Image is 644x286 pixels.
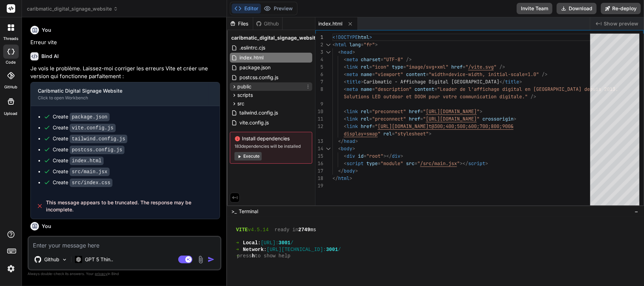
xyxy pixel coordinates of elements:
[372,86,375,92] span: =
[406,64,448,70] span: "image/svg+xml"
[451,64,463,70] span: href
[95,272,108,276] span: privacy
[369,108,372,115] span: =
[437,86,598,92] span: "Leader de l'affichage digital en [GEOGRAPHIC_DATA] depui
[239,118,269,127] span: vite.config.js
[457,160,460,167] span: "
[318,20,342,27] span: index.html
[364,41,375,48] span: "fr"
[530,93,536,100] span: />
[338,145,341,152] span: <
[347,64,358,70] span: link
[381,56,383,63] span: =
[70,146,124,154] code: postcss.config.js
[324,145,333,152] div: Click to collapse the range.
[258,240,261,246] span: :
[236,227,248,233] span: VITE
[341,49,352,55] span: head
[236,253,237,259] span: ➜
[237,253,252,259] span: press
[344,56,347,63] span: <
[420,160,457,167] span: /src/main.jsx
[298,227,311,233] span: 2749
[30,39,220,47] p: Erreur vite
[347,78,361,85] span: title
[505,78,519,85] span: title
[372,123,375,129] span: =
[344,108,347,115] span: <
[208,256,215,263] img: icon
[231,34,318,41] span: caribmatic_digital_signage_website
[355,138,358,144] span: >
[519,78,522,85] span: >
[347,71,358,77] span: meta
[239,208,258,215] span: Terminal
[468,64,494,70] span: /vite.svg
[4,84,17,90] label: GitHub
[232,4,261,13] button: Editor
[335,41,347,48] span: html
[315,78,323,86] div: 7
[361,64,369,70] span: rel
[347,153,355,159] span: div
[361,86,372,92] span: name
[234,135,308,142] span: Install dependencies
[409,116,420,122] span: href
[38,95,201,101] div: Click to open Workbench
[378,123,429,129] span: [URL][DOMAIN_NAME]
[344,93,485,100] span: Solutions LED outdoor et DOOH pour votre communica
[477,116,480,122] span: "
[403,64,406,70] span: =
[31,82,208,106] button: Caribmatic Digital Signage WebsiteClick to open Workbench
[344,71,347,77] span: <
[344,153,347,159] span: <
[392,130,395,137] span: =
[53,124,116,132] div: Create
[53,157,104,164] div: Create
[243,240,258,246] span: Local
[315,41,323,48] div: 2
[375,86,412,92] span: "description"
[383,56,403,63] span: "UTF-8"
[315,138,323,145] div: 13
[234,144,308,149] span: 183 dependencies will be installed
[5,263,17,275] img: settings
[361,41,364,48] span: =
[485,160,488,167] span: >
[352,49,355,55] span: >
[361,56,381,63] span: charset
[366,160,378,167] span: type
[315,71,323,78] div: 6
[429,130,431,137] span: >
[239,73,279,82] span: postcss.config.js
[372,64,389,70] span: "icon"
[423,108,426,115] span: "
[372,108,406,115] span: "preconnect"
[499,64,505,70] span: />
[338,138,344,144] span: </
[338,175,349,181] span: html
[315,123,323,130] div: 12
[361,71,372,77] span: name
[557,3,597,14] button: Download
[392,153,400,159] span: div
[361,108,369,115] span: rel
[406,160,414,167] span: src
[46,199,214,213] span: This message appears to be truncated. The response may be incomplete.
[53,113,110,121] div: Create
[239,109,279,117] span: tailwind.config.js
[517,3,552,14] button: Invite Team
[378,160,381,167] span: =
[542,71,547,77] span: />
[315,160,323,167] div: 16
[372,116,406,122] span: "preconnect"
[361,123,372,129] span: href
[344,123,347,129] span: <
[30,65,220,81] p: Je vois le problème. Laissez-moi corriger les erreurs Vite et créer une version qui fonctionne pa...
[324,48,333,56] div: Click to collapse the range.
[41,53,59,60] h6: Bind AI
[338,168,344,174] span: </
[426,71,429,77] span: =
[315,34,323,41] div: 1
[261,4,296,13] button: Preview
